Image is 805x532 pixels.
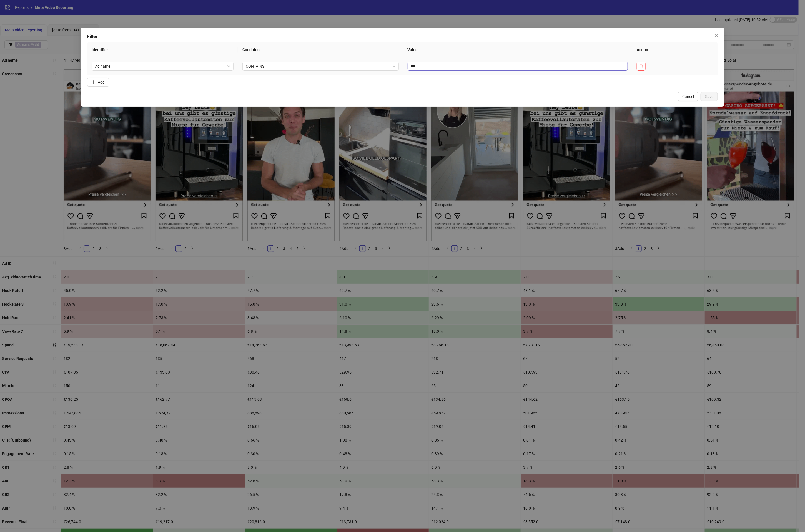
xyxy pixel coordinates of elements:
[98,80,105,84] span: Add
[632,42,718,57] th: Action
[95,62,230,70] span: Ad name
[682,94,694,99] span: Cancel
[87,42,238,57] th: Identifier
[678,92,698,101] button: Cancel
[712,31,721,40] button: Close
[714,33,719,38] span: close
[639,64,643,68] span: delete
[701,92,718,101] button: Save
[238,42,403,57] th: Condition
[87,78,109,87] button: Add
[87,33,718,40] div: Filter
[403,42,633,57] th: Value
[92,80,96,84] span: plus
[246,62,395,70] span: CONTAINS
